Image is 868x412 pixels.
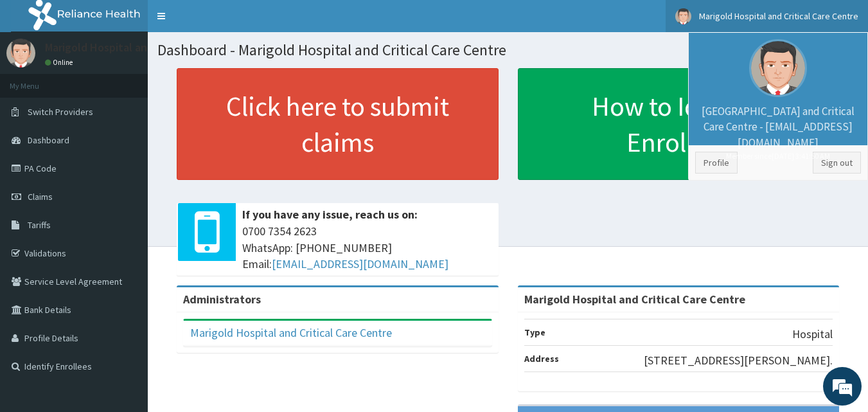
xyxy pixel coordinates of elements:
[242,207,418,222] b: If you have any issue, reach us on:
[518,68,840,180] a: How to Identify Enrollees
[190,325,392,340] a: Marigold Hospital and Critical Care Centre
[272,256,448,271] a: [EMAIL_ADDRESS][DOMAIN_NAME]
[6,275,245,320] textarea: Type your message and hit 'Enter'
[524,292,745,307] strong: Marigold Hospital and Critical Care Centre
[24,64,52,96] img: d_794563401_company_1708531726252_794563401
[28,219,51,231] span: Tariffs
[524,353,559,364] b: Address
[45,58,76,67] a: Online
[45,42,254,53] p: Marigold Hospital and Critical Care Centre
[699,10,858,22] span: Marigold Hospital and Critical Care Centre
[695,103,861,161] p: [GEOGRAPHIC_DATA] and Critical Care Centre - [EMAIL_ADDRESS][DOMAIN_NAME]
[792,326,833,343] p: Hospital
[813,152,861,174] a: Sign out
[211,6,242,37] div: Minimize live chat window
[177,68,499,180] a: Click here to submit claims
[242,223,492,273] span: 0700 7354 2623 WhatsApp: [PHONE_NUMBER] Email:
[28,106,93,118] span: Switch Providers
[695,152,738,174] a: Profile
[183,292,261,307] b: Administrators
[695,150,861,161] small: Member since [DATE] 3:41:50 AM
[675,8,691,24] img: User Image
[67,72,216,89] div: Chat with us now
[28,134,69,146] span: Dashboard
[157,42,858,58] h1: Dashboard - Marigold Hospital and Critical Care Centre
[644,352,833,369] p: [STREET_ADDRESS][PERSON_NAME].
[75,124,177,254] span: We're online!
[524,327,545,338] b: Type
[28,191,53,202] span: Claims
[749,39,807,97] img: User Image
[6,39,35,67] img: User Image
